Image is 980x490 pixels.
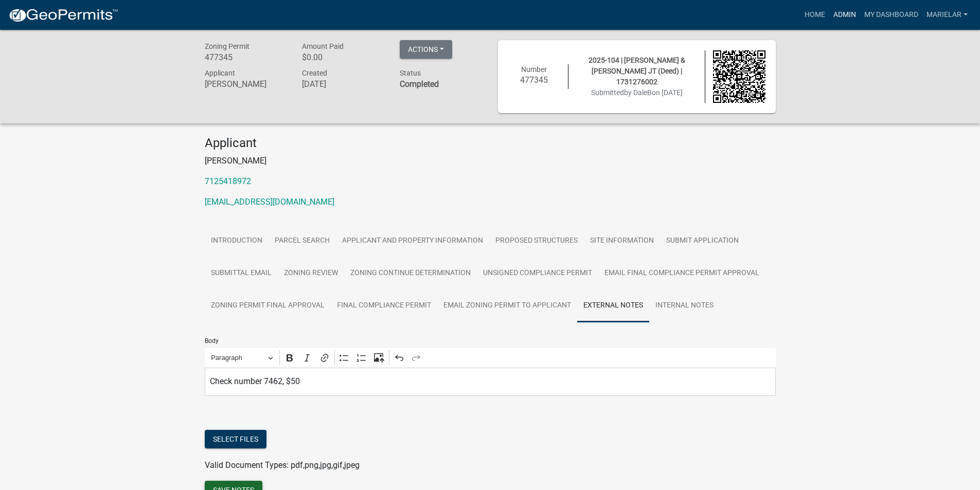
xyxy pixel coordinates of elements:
h6: 477345 [205,52,287,62]
button: Paragraph, Heading [206,350,277,366]
a: Email Final Compliance Permit Approval [598,257,765,290]
span: Valid Document Types: pdf,png,jpg,gif,jpeg [205,460,360,470]
a: [EMAIL_ADDRESS][DOMAIN_NAME] [205,197,334,207]
a: marielar [922,5,972,25]
a: Zoning Review [278,257,344,290]
a: 7125418972 [205,176,251,186]
div: Editor toolbar [205,348,776,368]
span: Submitted on [DATE] [591,88,683,97]
span: Amount Paid [302,42,344,50]
button: Actions [400,40,452,59]
span: Zoning Permit [205,42,250,50]
a: My Dashboard [860,5,922,25]
a: Admin [829,5,860,25]
a: Introduction [205,225,269,258]
button: Select files [205,430,266,448]
p: Check number 7462, $50 [210,375,770,388]
span: Created [302,69,327,77]
a: Zoning Continue Determination [344,257,477,290]
h4: Applicant [205,136,776,151]
label: Body [205,338,219,344]
span: 2025-104 | [PERSON_NAME] & [PERSON_NAME] JT (Deed) | 1731276002 [589,56,685,86]
span: Number [521,65,547,74]
h6: [PERSON_NAME] [205,79,287,89]
div: Editor editing area: main. Press Alt+0 for help. [205,368,776,396]
span: by DaleB [624,88,652,97]
span: Applicant [205,69,235,77]
h6: 477345 [508,75,561,85]
h6: [DATE] [302,79,384,89]
img: QR code [713,50,765,103]
a: Zoning Permit Final Approval [205,289,331,322]
p: [PERSON_NAME] [205,155,776,167]
a: Applicant and Property Information [336,225,489,258]
a: Unsigned Compliance Permit [477,257,598,290]
a: Internal Notes [649,289,720,322]
a: Email Zoning Permit to Applicant [437,289,577,322]
span: Status [400,69,421,77]
a: Home [800,5,829,25]
a: Proposed Structures [489,225,584,258]
a: Submittal Email [205,257,278,290]
strong: Completed [400,79,439,89]
a: Parcel search [269,225,336,258]
a: External Notes [577,289,649,322]
a: Final Compliance Permit [331,289,437,322]
span: Paragraph [211,352,264,364]
h6: $0.00 [302,52,384,62]
a: Submit Application [660,225,745,258]
a: Site Information [584,225,660,258]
